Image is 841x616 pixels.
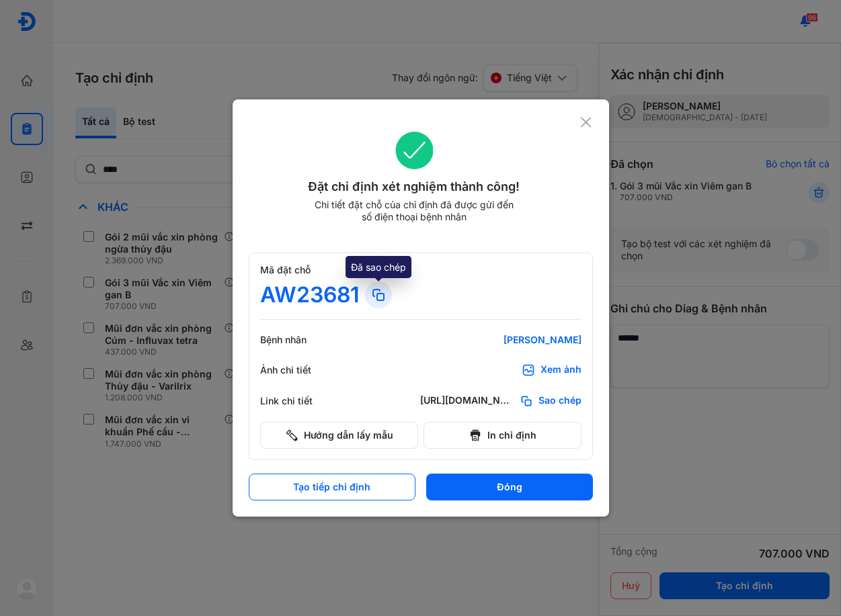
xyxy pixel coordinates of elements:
[260,422,418,449] button: Hướng dẫn lấy mẫu
[260,395,341,407] div: Link chi tiết
[420,334,582,346] div: [PERSON_NAME]
[249,177,580,196] div: Đặt chỉ định xét nghiệm thành công!
[260,264,582,276] div: Mã đặt chỗ
[540,363,582,377] div: Xem ảnh
[420,394,514,408] div: [URL][DOMAIN_NAME]
[249,474,415,500] button: Tạo tiếp chỉ định
[424,422,582,449] button: In chỉ định
[426,474,593,500] button: Đóng
[538,394,582,408] span: Sao chép
[260,281,360,308] div: AW23681
[260,364,341,376] div: Ảnh chi tiết
[260,334,341,346] div: Bệnh nhân
[309,199,520,223] div: Chi tiết đặt chỗ của chỉ định đã được gửi đến số điện thoại bệnh nhân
